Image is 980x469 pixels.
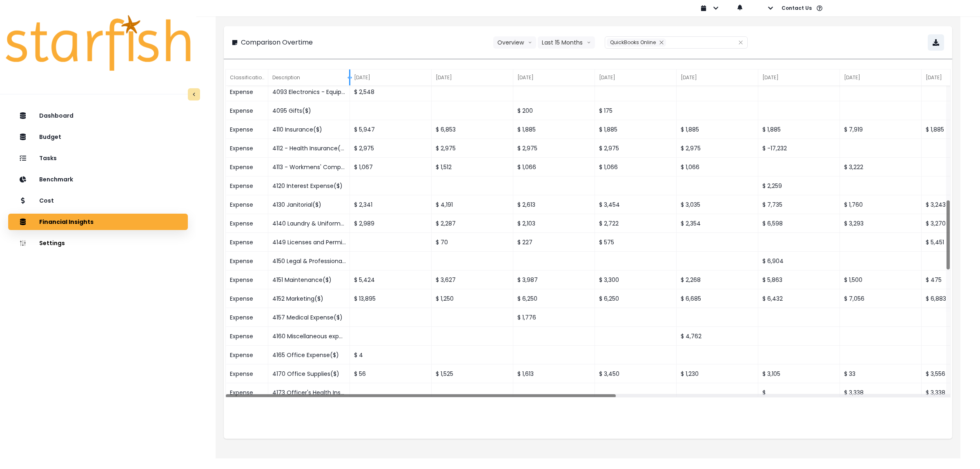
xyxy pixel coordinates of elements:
[268,327,350,346] div: 4160 Miscellaneous expense($)
[350,364,432,383] div: $ 56
[493,36,536,49] button: Overviewarrow down line
[677,69,758,86] div: [DATE]
[528,38,532,47] svg: arrow down line
[758,139,840,158] div: $ -17,232
[513,120,595,139] div: $ 1,885
[677,327,758,346] div: $ 4,762
[226,308,268,327] div: Expense
[840,270,922,289] div: $ 1,500
[677,139,758,158] div: $ 2,975
[268,101,350,120] div: 4095 Gifts($)
[677,289,758,308] div: $ 6,685
[226,383,268,402] div: Expense
[738,38,743,47] button: Clear
[677,195,758,214] div: $ 3,035
[840,195,922,214] div: $ 1,760
[226,69,268,86] div: Classification
[677,158,758,176] div: $ 1,066
[350,289,432,308] div: $ 13,895
[738,40,743,45] svg: close
[268,383,350,402] div: 4173 Officer's Health Insurance($)
[513,69,595,86] div: [DATE]
[268,308,350,327] div: 4157 Medical Expense($)
[8,214,188,230] button: Financial Insights
[595,69,677,86] div: [DATE]
[758,270,840,289] div: $ 5,863
[8,235,188,251] button: Settings
[350,270,432,289] div: $ 5,424
[350,195,432,214] div: $ 2,341
[677,214,758,233] div: $ 2,354
[758,289,840,308] div: $ 6,432
[432,364,513,383] div: $ 1,525
[595,195,677,214] div: $ 3,454
[840,158,922,176] div: $ 3,222
[8,171,188,188] button: Benchmark
[268,346,350,364] div: 4165 Office Expense($)
[39,155,57,162] p: Tasks
[840,383,922,402] div: $ 3,338
[657,38,666,47] button: Remove
[840,364,922,383] div: $ 33
[226,120,268,139] div: Expense
[595,270,677,289] div: $ 3,300
[268,270,350,289] div: 4151 Maintenance($)
[226,233,268,252] div: Expense
[513,214,595,233] div: $ 2,103
[39,112,73,119] p: Dashboard
[595,289,677,308] div: $ 6,250
[758,120,840,139] div: $ 1,885
[513,289,595,308] div: $ 6,250
[350,69,432,86] div: [DATE]
[513,195,595,214] div: $ 2,613
[226,83,268,101] div: Expense
[595,101,677,120] div: $ 175
[268,120,350,139] div: 4110 Insurance($)
[610,39,656,46] span: QuickBooks Online
[840,120,922,139] div: $ 7,919
[8,129,188,145] button: Budget
[538,36,595,49] button: Last 15 Monthsarrow down line
[659,40,664,45] svg: close
[758,252,840,270] div: $ 6,904
[268,195,350,214] div: 4130 Janitorial($)
[226,270,268,289] div: Expense
[226,158,268,176] div: Expense
[513,139,595,158] div: $ 2,975
[268,176,350,195] div: 4120 Interest Expense($)
[268,139,350,158] div: 4112 - Health Insurance($)
[226,289,268,308] div: Expense
[350,346,432,364] div: $ 4
[8,192,188,209] button: Cost
[607,38,666,47] div: QuickBooks Online
[226,346,268,364] div: Expense
[268,158,350,176] div: 4113 - Workmens' Compensation($)
[513,364,595,383] div: $ 1,613
[513,233,595,252] div: $ 227
[432,214,513,233] div: $ 2,287
[677,270,758,289] div: $ 2,268
[432,120,513,139] div: $ 6,853
[432,289,513,308] div: $ 1,250
[350,120,432,139] div: $ 5,947
[350,83,432,101] div: $ 2,548
[513,101,595,120] div: $ 200
[350,158,432,176] div: $ 1,067
[677,364,758,383] div: $ 1,230
[840,69,922,86] div: [DATE]
[8,150,188,166] button: Tasks
[432,158,513,176] div: $ 1,512
[432,233,513,252] div: $ 70
[513,158,595,176] div: $ 1,066
[595,139,677,158] div: $ 2,975
[677,120,758,139] div: $ 1,885
[587,38,591,47] svg: arrow down line
[39,176,73,183] p: Benchmark
[268,69,350,86] div: Description
[226,364,268,383] div: Expense
[758,69,840,86] div: [DATE]
[39,134,61,141] p: Budget
[513,308,595,327] div: $ 1,776
[595,233,677,252] div: $ 575
[432,270,513,289] div: $ 3,627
